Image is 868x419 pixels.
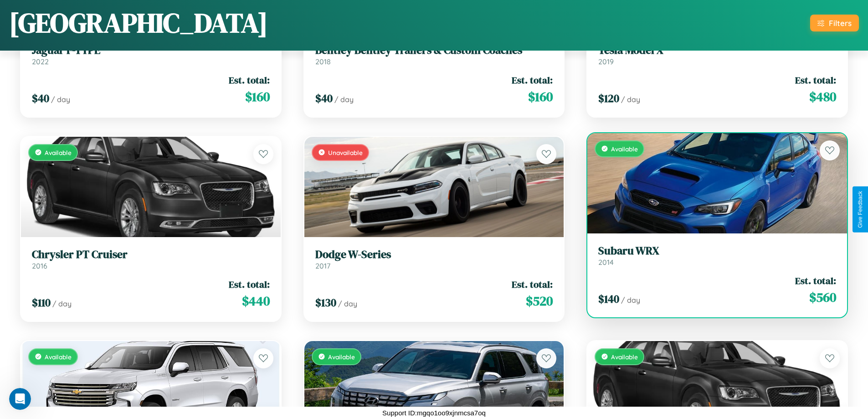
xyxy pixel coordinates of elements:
h3: Dodge W-Series [315,248,553,261]
span: Est. total: [229,278,270,291]
span: Est. total: [229,73,270,87]
span: $ 560 [809,288,836,306]
span: $ 110 [32,295,51,310]
span: Est. total: [795,274,836,287]
span: 2017 [315,261,330,270]
a: Dodge W-Series2017 [315,248,553,270]
span: Est. total: [512,278,553,291]
span: Est. total: [512,73,553,87]
span: $ 40 [32,91,49,106]
span: $ 160 [528,88,553,106]
button: Filters [810,15,859,31]
span: $ 120 [598,91,619,106]
iframe: Intercom live chat [9,388,31,410]
span: / day [338,299,357,308]
span: Available [45,149,72,156]
span: Unavailable [328,149,363,156]
span: / day [621,295,640,305]
span: $ 40 [315,91,333,106]
div: Give Feedback [857,191,863,228]
span: Available [611,353,638,361]
h3: Jaguar F-TYPE [32,44,270,57]
span: Est. total: [795,73,836,87]
a: Chrysler PT Cruiser2016 [32,248,270,270]
span: $ 130 [315,295,336,310]
span: $ 140 [598,291,619,306]
span: $ 160 [245,88,270,106]
span: 2016 [32,261,47,270]
h3: Bentley Bentley Trailers & Custom Coaches [315,44,553,57]
p: Support ID: mgqo1oo9xjnmcsa7oq [382,407,486,419]
span: 2014 [598,258,614,267]
span: Available [45,353,72,361]
span: Available [328,353,355,361]
a: Subaru WRX2014 [598,244,836,267]
div: Filters [829,18,852,28]
a: Bentley Bentley Trailers & Custom Coaches2018 [315,44,553,66]
span: / day [52,299,72,308]
span: Available [611,145,638,153]
a: Tesla Model X2019 [598,44,836,66]
h3: Tesla Model X [598,44,836,57]
span: 2019 [598,57,614,66]
span: $ 520 [526,292,553,310]
span: / day [621,95,640,104]
span: 2022 [32,57,49,66]
span: 2018 [315,57,331,66]
h3: Chrysler PT Cruiser [32,248,270,261]
h1: [GEOGRAPHIC_DATA] [9,4,268,41]
h3: Subaru WRX [598,244,836,258]
span: $ 480 [809,88,836,106]
span: / day [51,95,70,104]
span: $ 440 [242,292,270,310]
span: / day [334,95,354,104]
a: Jaguar F-TYPE2022 [32,44,270,66]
